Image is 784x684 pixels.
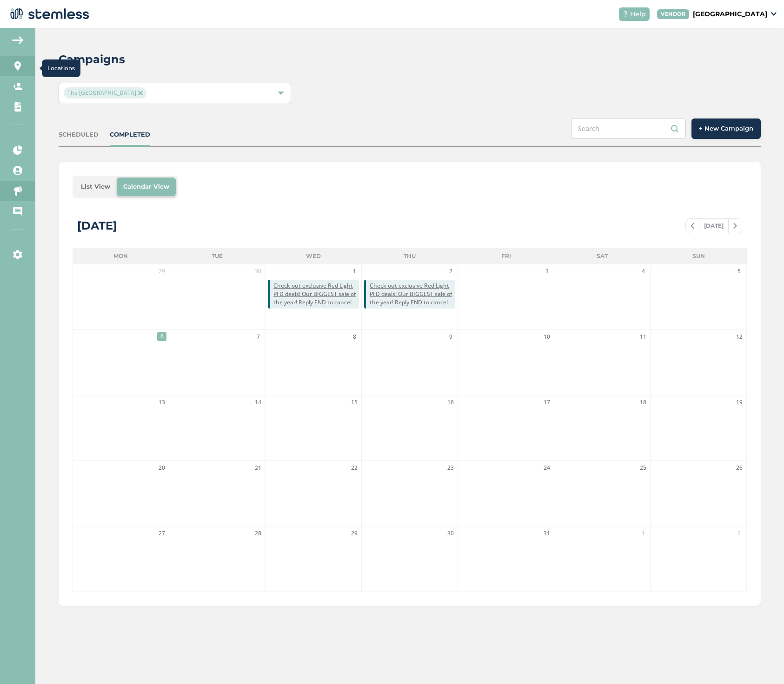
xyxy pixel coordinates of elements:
[59,51,125,68] h2: Campaigns
[638,529,648,538] span: 1
[735,332,744,342] span: 12
[446,463,455,473] span: 23
[446,398,455,407] span: 16
[691,118,761,139] button: + New Campaign
[253,398,263,407] span: 14
[77,217,117,234] div: [DATE]
[157,463,166,473] span: 20
[542,463,551,473] span: 24
[350,398,359,407] span: 15
[623,11,628,17] img: icon-help-white-03924b79.svg
[59,130,99,139] div: SCHEDULED
[157,267,166,276] span: 29
[735,529,744,538] span: 2
[693,9,767,19] p: [GEOGRAPHIC_DATA]
[657,9,689,19] div: VENDOR
[157,529,166,538] span: 27
[446,267,455,276] span: 2
[253,529,263,538] span: 28
[110,130,150,139] div: COMPLETED
[253,332,263,342] span: 7
[253,463,263,473] span: 21
[699,219,729,233] span: [DATE]
[638,398,648,407] span: 18
[735,267,744,276] span: 5
[458,248,554,264] li: Fri
[350,267,359,276] span: 1
[733,223,737,229] img: icon-chevron-right-bae969c5.svg
[273,282,359,307] span: Check out exclusive Red Light PFD deals! Our BIGGEST sale of the year! Reply END to cancel
[771,12,777,16] img: icon_down-arrow-small-66adaf34.svg
[7,5,89,23] img: logo-dark-0685b13c.svg
[350,529,359,538] span: 29
[370,282,455,307] span: Check out exclusive Red Light PFD deals! Our BIGGEST sale of the year! Reply END to cancel
[350,332,359,342] span: 8
[266,248,362,264] li: Wed
[446,529,455,538] span: 30
[542,529,551,538] span: 31
[253,267,263,276] span: 30
[169,248,265,264] li: Tue
[542,267,551,276] span: 3
[691,223,694,229] img: icon-chevron-left-b8c47ebb.svg
[699,124,753,133] span: + New Campaign
[630,9,646,19] span: Help
[638,463,648,473] span: 25
[638,332,648,342] span: 11
[73,248,169,264] li: Mon
[735,398,744,407] span: 19
[64,87,146,99] span: The [GEOGRAPHIC_DATA]
[651,248,747,264] li: Sun
[571,118,686,139] input: Search
[12,36,23,44] img: icon-arrow-back-accent-c549486e.svg
[554,248,651,264] li: Sat
[157,398,166,407] span: 13
[362,248,458,264] li: Thu
[446,332,455,342] span: 9
[737,639,784,684] iframe: Chat Widget
[138,91,143,95] img: icon-close-accent-8a337256.svg
[42,59,80,77] div: Locations
[735,463,744,473] span: 26
[157,332,166,341] span: 6
[542,332,551,342] span: 10
[350,463,359,473] span: 22
[117,178,176,196] li: Calendar View
[542,398,551,407] span: 17
[74,178,117,196] li: List View
[638,267,648,276] span: 4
